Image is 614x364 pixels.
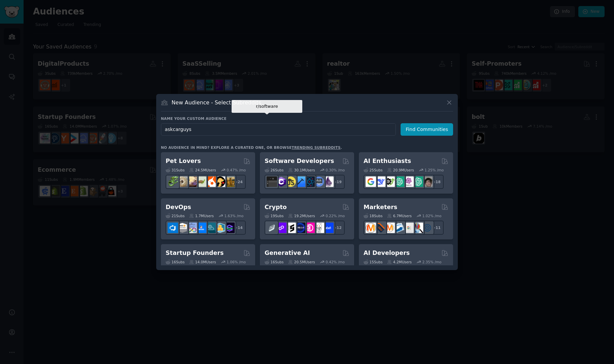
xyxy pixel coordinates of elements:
div: 18 Sub s [364,213,382,218]
img: aws_cdk [215,223,225,233]
div: 19 Sub s [265,213,283,218]
img: DevOpsLinks [196,223,206,233]
img: Docker_DevOps [186,223,197,233]
img: defiblockchain [304,223,315,233]
div: + 19 [331,175,345,189]
img: cockatiel [205,176,216,187]
img: elixir [323,176,334,187]
img: content_marketing [366,223,376,233]
img: OnlineMarketing [422,223,433,233]
div: 25 Sub s [364,168,382,172]
img: csharp [276,176,286,187]
img: OpenAIDev [403,176,414,187]
img: 0xPolygon [276,223,286,233]
img: ethstaker [285,223,296,233]
div: 20.5M Users [288,260,315,264]
div: 1.06 % /mo [227,260,246,264]
div: 20.9M Users [387,168,414,172]
div: 21 Sub s [166,213,184,218]
div: 24.5M Users [189,168,216,172]
h2: Generative AI [265,249,310,257]
div: 1.7M Users [189,213,214,218]
div: 0.30 % /mo [326,168,345,172]
div: 16 Sub s [265,260,283,264]
div: 1.25 % /mo [424,168,444,172]
div: + 24 [232,175,246,189]
div: 4.2M Users [387,260,412,264]
img: AItoolsCatalog [384,176,395,187]
div: 2.35 % /mo [422,260,442,264]
img: PlatformEngineers [224,223,235,233]
img: web3 [295,223,305,233]
a: trending subreddits [292,145,340,150]
img: iOSProgramming [295,176,305,187]
div: + 14 [232,221,246,235]
div: + 11 [430,221,444,235]
h2: Marketers [364,203,397,211]
div: 31 Sub s [166,168,184,172]
h2: Software Developers [265,157,334,165]
img: AWS_Certified_Experts [177,223,187,233]
div: 0.47 % /mo [227,168,246,172]
img: azuredevops [168,223,178,233]
img: reactnative [304,176,315,187]
img: platformengineering [205,223,216,233]
h2: Pet Lovers [166,157,201,165]
img: DeepSeek [375,176,385,187]
div: + 12 [331,221,345,235]
img: dogbreed [224,176,235,187]
div: 6.7M Users [387,213,412,218]
div: 19.2M Users [288,213,315,218]
img: AskComputerScience [314,176,324,187]
h2: DevOps [166,203,191,211]
div: 1.63 % /mo [225,213,244,218]
div: 15 Sub s [364,260,382,264]
h2: AI Enthusiasts [364,157,411,165]
button: Find Communities [401,123,453,136]
div: 26 Sub s [265,168,283,172]
img: ethfinance [267,223,277,233]
div: 0.42 % /mo [326,260,345,264]
div: 0.22 % /mo [326,213,345,218]
h2: Startup Founders [166,249,224,257]
div: 30.1M Users [288,168,315,172]
img: turtle [196,176,206,187]
img: defi_ [323,223,334,233]
img: bigseo [375,223,385,233]
input: Pick a short name, like "Digital Marketers" or "Movie-Goers" [161,123,396,136]
img: PetAdvice [215,176,225,187]
div: 14.0M Users [189,260,216,264]
div: + 18 [430,175,444,189]
img: googleads [403,223,414,233]
div: 1.02 % /mo [422,213,442,218]
img: CryptoNews [314,223,324,233]
img: GoogleGeminiAI [366,176,376,187]
h2: AI Developers [364,249,410,257]
img: MarketingResearch [413,223,423,233]
img: leopardgeckos [186,176,197,187]
img: software [267,176,277,187]
div: 16 Sub s [166,260,184,264]
img: ArtificalIntelligence [422,176,433,187]
img: AskMarketing [384,223,395,233]
h3: Name your custom audience [161,116,453,121]
div: No audience in mind? Explore a curated one, or browse . [161,145,342,150]
h3: New Audience - Select Subreddits [172,99,261,106]
img: herpetology [168,176,178,187]
img: chatgpt_prompts_ [413,176,423,187]
img: chatgpt_promptDesign [394,176,404,187]
img: Emailmarketing [394,223,404,233]
img: learnjavascript [285,176,296,187]
img: ballpython [177,176,187,187]
h2: Crypto [265,203,287,211]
